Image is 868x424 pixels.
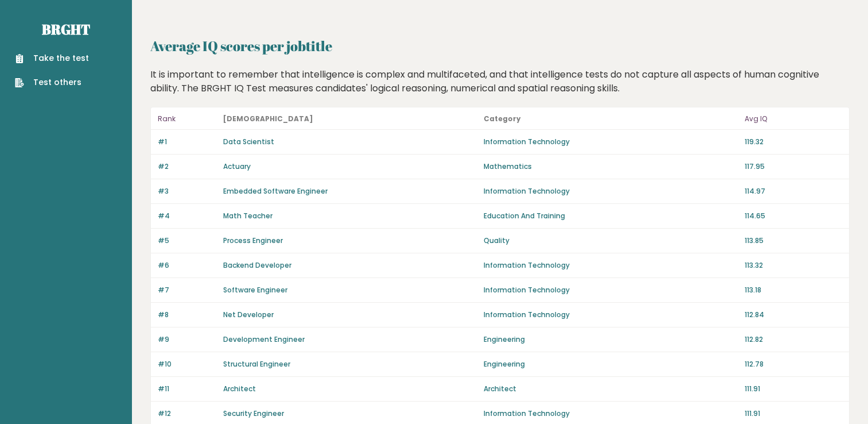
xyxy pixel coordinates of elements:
[745,359,842,369] p: 112.78
[223,310,274,319] a: Net Developer
[745,334,842,345] p: 112.82
[745,285,842,295] p: 113.18
[158,211,216,221] p: #4
[484,334,737,345] p: Engineering
[223,260,291,270] a: Backend Developer
[223,384,256,394] a: Architect
[484,114,521,124] b: Category
[745,161,842,172] p: 117.95
[745,260,842,271] p: 113.32
[484,384,737,394] p: Architect
[484,260,737,271] p: Information Technology
[223,137,274,147] a: Data Scientist
[42,20,90,38] a: Brght
[745,137,842,147] p: 119.32
[484,211,737,221] p: Education And Training
[15,52,89,64] a: Take the test
[158,112,216,126] p: Rank
[158,384,216,394] p: #11
[484,359,737,369] p: Engineering
[745,236,842,246] p: 113.85
[223,285,287,295] a: Software Engineer
[158,285,216,295] p: #7
[484,161,737,172] p: Mathematics
[158,260,216,271] p: #6
[146,68,854,95] div: It is important to remember that intelligence is complex and multifaceted, and that intelligence ...
[223,408,284,418] a: Security Engineer
[745,211,842,221] p: 114.65
[158,137,216,147] p: #1
[484,186,737,196] p: Information Technology
[484,408,737,419] p: Information Technology
[223,114,313,124] b: [DEMOGRAPHIC_DATA]
[15,76,89,88] a: Test others
[158,359,216,369] p: #10
[223,161,251,171] a: Actuary
[150,36,850,56] h2: Average IQ scores per jobtitle
[484,236,737,246] p: Quality
[158,186,216,196] p: #3
[158,310,216,320] p: #8
[158,161,216,172] p: #2
[223,359,290,369] a: Structural Engineer
[745,310,842,320] p: 112.84
[158,236,216,246] p: #5
[484,310,737,320] p: Information Technology
[745,408,842,419] p: 111.91
[223,236,283,245] a: Process Engineer
[223,186,328,196] a: Embedded Software Engineer
[745,186,842,196] p: 114.97
[484,285,737,295] p: Information Technology
[158,334,216,345] p: #9
[484,137,737,147] p: Information Technology
[158,408,216,419] p: #12
[745,384,842,394] p: 111.91
[223,334,305,344] a: Development Engineer
[745,112,842,126] p: Avg IQ
[223,211,273,221] a: Math Teacher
